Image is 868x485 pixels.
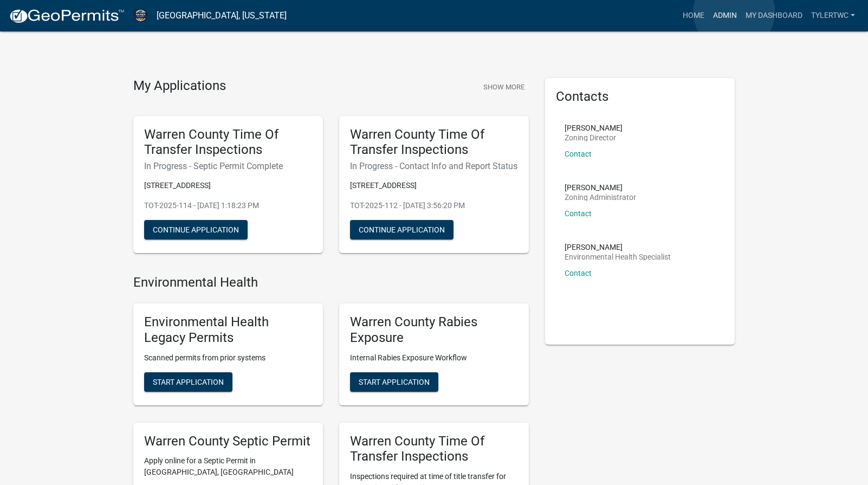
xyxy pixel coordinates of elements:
[144,161,312,171] h6: In Progress - Septic Permit Complete
[350,161,518,171] h6: In Progress - Contact Info and Report Status
[350,314,518,346] h5: Warren County Rabies Exposure
[565,124,623,132] p: [PERSON_NAME]
[350,352,518,364] p: Internal Rabies Exposure Workflow
[741,5,807,26] a: My Dashboard
[350,200,518,211] p: TOT-2025-112 - [DATE] 3:56:20 PM
[144,455,312,478] p: Apply online for a Septic Permit in [GEOGRAPHIC_DATA], [GEOGRAPHIC_DATA]
[350,372,438,392] button: Start Application
[144,180,312,191] p: [STREET_ADDRESS]
[144,434,312,449] h5: Warren County Septic Permit
[144,314,312,346] h5: Environmental Health Legacy Permits
[807,5,859,26] a: TylerTWC
[565,209,592,218] a: Contact
[133,78,226,94] h4: My Applications
[565,134,623,141] p: Zoning Director
[565,243,671,251] p: [PERSON_NAME]
[709,5,741,26] a: Admin
[144,127,312,158] h5: Warren County Time Of Transfer Inspections
[565,253,671,261] p: Environmental Health Specialist
[556,89,724,105] h5: Contacts
[144,220,248,240] button: Continue Application
[565,184,636,191] p: [PERSON_NAME]
[133,275,529,290] h4: Environmental Health
[133,8,148,23] img: Warren County, Iowa
[350,127,518,158] h5: Warren County Time Of Transfer Inspections
[565,150,592,158] a: Contact
[565,193,636,201] p: Zoning Administrator
[144,352,312,364] p: Scanned permits from prior systems
[479,78,529,96] button: Show More
[350,180,518,191] p: [STREET_ADDRESS]
[565,269,592,277] a: Contact
[678,5,709,26] a: Home
[350,434,518,465] h5: Warren County Time Of Transfer Inspections
[359,377,430,386] span: Start Application
[144,372,232,392] button: Start Application
[153,377,224,386] span: Start Application
[157,7,287,25] a: [GEOGRAPHIC_DATA], [US_STATE]
[350,220,454,240] button: Continue Application
[144,200,312,211] p: TOT-2025-114 - [DATE] 1:18:23 PM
